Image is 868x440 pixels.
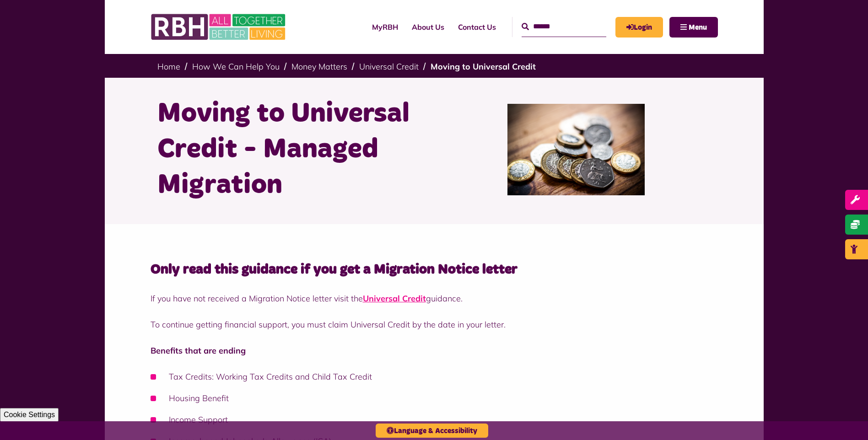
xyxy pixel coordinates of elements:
a: About Us [405,15,451,39]
p: To continue getting financial support, you must claim Universal Credit by the date in your letter. [151,318,718,331]
li: Tax Credits: Working Tax Credits and Child Tax Credit [151,370,718,383]
strong: Benefits that are ending [151,345,246,356]
a: Home [157,61,180,72]
a: Contact Us [451,15,503,39]
button: Navigation [669,17,718,38]
img: RBH [151,9,288,45]
a: MyRBH [365,15,405,39]
h1: Moving to Universal Credit - Managed Migration [157,96,427,203]
span: Menu [689,24,707,31]
a: Moving to Universal Credit [431,61,536,72]
button: Language & Accessibility [376,424,488,438]
a: Universal Credit [359,61,419,72]
a: MyRBH [615,17,663,38]
li: Housing Benefit [151,392,718,404]
img: Money 2 [507,104,645,195]
a: Money Matters [291,61,347,72]
p: If you have not received a Migration Notice letter visit the guidance. [151,292,718,305]
strong: Only read this guidance if you get a Migration Notice letter [151,263,518,276]
a: Universal Credit [363,293,426,304]
li: Income Support [151,413,718,426]
a: How We Can Help You [192,61,280,72]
